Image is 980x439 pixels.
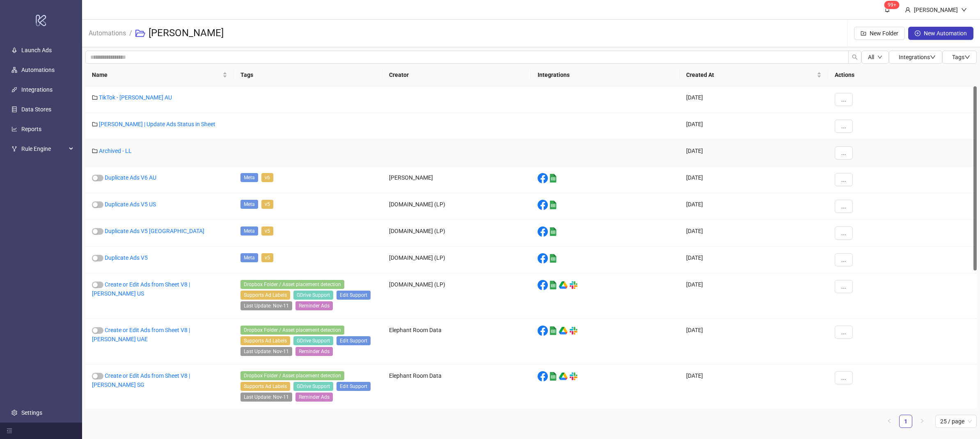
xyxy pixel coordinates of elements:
th: Tags [234,64,382,86]
span: Last Update: Nov-11 [240,301,292,310]
div: Elephant Room Data [382,365,531,410]
span: ... [841,256,846,263]
span: folder [92,95,98,100]
span: GDrive Support [293,382,333,391]
span: Meta [240,226,258,236]
span: Edit Support [337,291,371,300]
li: Previous Page [883,415,896,428]
button: ... [835,226,853,240]
span: ... [841,283,846,290]
div: [DATE] [680,113,828,140]
div: [DATE] [680,166,828,193]
span: menu-fold [7,428,12,434]
span: v5 [261,253,273,262]
span: GDrive Support [293,336,333,345]
span: user [905,7,911,13]
span: ... [841,176,846,183]
a: Automations [21,67,55,73]
span: Created At [686,70,815,79]
span: Reminder Ads [295,393,333,402]
span: Name [92,70,221,79]
button: Alldown [861,51,889,64]
th: Integrations [531,64,680,86]
div: [DOMAIN_NAME] (LP) [382,193,531,220]
th: Created At [680,64,828,86]
span: down [877,55,882,60]
a: TikTok - [PERSON_NAME] AU [99,94,172,101]
span: All [868,54,874,60]
span: Reminder Ads [295,301,333,310]
sup: 1614 [884,1,900,9]
span: v5 [261,226,273,236]
span: New Folder [870,30,898,37]
a: Automations [87,28,128,37]
span: right [920,418,925,423]
span: GDrive Support [293,291,333,300]
a: Create or Edit Ads from Sheet V8 | [PERSON_NAME] UAE [92,327,190,342]
button: ... [835,200,853,213]
div: Elephant Room Data [382,319,531,365]
div: [DATE] [680,247,828,273]
button: ... [835,280,853,293]
th: Actions [828,64,977,86]
span: Dropbox Folder / Asset placement detection [240,371,344,380]
span: v5 [261,200,273,209]
a: Reports [21,126,41,132]
a: Integrations [21,86,53,93]
span: Reminder Ads [295,347,333,356]
span: folder-add [861,30,866,36]
li: / [129,20,132,46]
button: ... [835,326,853,339]
li: Next Page [916,415,929,428]
button: ... [835,146,853,159]
div: [DATE] [680,193,828,220]
span: Tags [952,54,970,60]
div: [DATE] [680,365,828,410]
a: Settings [21,409,42,416]
button: Tagsdown [942,51,977,64]
button: ... [835,93,853,106]
span: ... [841,150,846,156]
div: [DATE] [680,319,828,365]
button: right [916,415,929,428]
div: [PERSON_NAME] [382,166,531,193]
span: Meta [240,173,258,182]
span: ... [841,123,846,129]
span: Dropbox Folder / Asset placement detection [240,280,344,289]
span: down [930,54,936,60]
a: Duplicate Ads V5 [105,254,148,261]
button: ... [835,253,853,266]
a: Create or Edit Ads from Sheet V8 | [PERSON_NAME] US [92,281,190,297]
div: [DOMAIN_NAME] (LP) [382,220,531,247]
a: Archived - LL [99,148,132,154]
span: ... [841,203,846,210]
a: 1 [900,415,912,427]
span: fork [11,146,17,152]
span: plus-circle [915,30,920,36]
span: ... [841,96,846,103]
span: Edit Support [337,382,371,391]
a: Duplicate Ads V5 [GEOGRAPHIC_DATA] [105,228,204,234]
div: [DATE] [680,220,828,247]
li: 1 [899,415,912,428]
span: Meta [240,253,258,262]
span: 25 / page [940,415,972,427]
span: ... [841,230,846,236]
span: folder [92,148,98,154]
div: [DATE] [680,86,828,113]
span: New Automation [924,30,967,37]
span: down [964,54,970,60]
a: Launch Ads [21,47,52,53]
th: Creator [382,64,531,86]
div: [DATE] [680,140,828,166]
a: Duplicate Ads V5 US [105,201,156,208]
span: left [887,418,892,423]
span: Supports Ad Labels [240,336,290,345]
span: bell [884,7,890,12]
div: [DOMAIN_NAME] (LP) [382,273,531,319]
a: Duplicate Ads V6 AU [105,174,156,181]
a: Data Stores [21,106,51,113]
th: Name [85,64,234,86]
span: ... [841,374,846,381]
span: v6 [261,173,273,182]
